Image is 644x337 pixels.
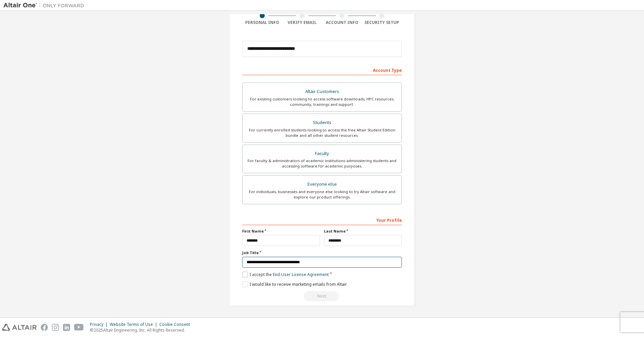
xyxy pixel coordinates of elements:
[273,272,329,277] a: End-User License Agreement
[242,291,402,301] div: Read and acccept EULA to continue
[242,272,329,277] label: I accept the
[242,250,402,255] label: Job Title
[242,20,282,25] div: Personal Info
[242,228,320,234] label: First Name
[90,327,194,333] p: © 2025 Altair Engineering, Inc. All Rights Reserved.
[247,158,397,169] div: For faculty & administrators of academic institutions administering students and accessing softwa...
[322,20,362,25] div: Account Info
[74,324,84,331] img: youtube.svg
[63,324,70,331] img: linkedin.svg
[247,180,397,189] div: Everyone else
[247,96,397,107] div: For existing customers looking to access software downloads, HPC resources, community, trainings ...
[282,20,322,25] div: Verify Email
[110,322,159,327] div: Website Terms of Use
[247,189,397,200] div: For individuals, businesses and everyone else looking to try Altair software and explore our prod...
[2,324,37,331] img: altair_logo.svg
[3,2,88,9] img: Altair One
[90,322,110,327] div: Privacy
[247,127,397,138] div: For currently enrolled students looking to access the free Altair Student Edition bundle and all ...
[247,118,397,127] div: Students
[247,149,397,158] div: Faculty
[242,64,402,75] div: Account Type
[362,20,402,25] div: Security Setup
[159,322,194,327] div: Cookie Consent
[247,87,397,96] div: Altair Customers
[41,324,48,331] img: facebook.svg
[242,214,402,225] div: Your Profile
[324,228,402,234] label: Last Name
[242,281,347,287] label: I would like to receive marketing emails from Altair
[52,324,59,331] img: instagram.svg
